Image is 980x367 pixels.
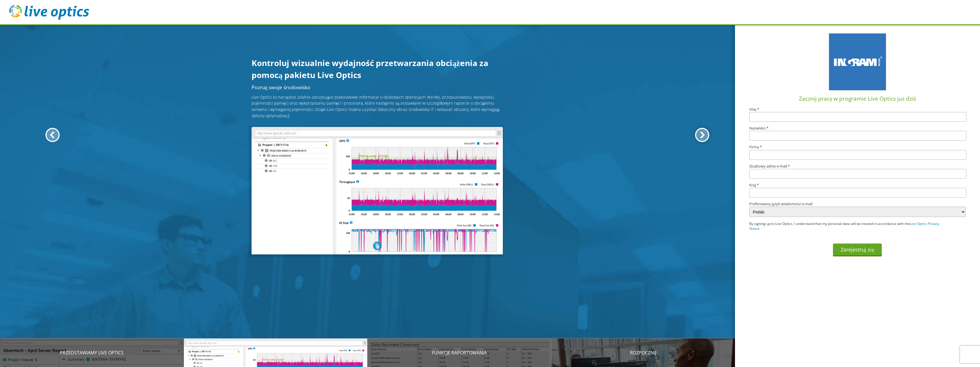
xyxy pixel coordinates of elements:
label: Imię * [749,107,966,111]
img: Poznaj swoje środowisko [252,127,503,254]
p: Live Optics to narzędzie zdalnie odczytujące podstawowe informacje o dyskowych operacjach We/Wy, ... [252,94,503,119]
img: lfCJ038A6AFcnG+HNI4AAAAASUVORK5CYII= [829,30,886,94]
img: live_optics_svg.svg [9,5,89,20]
p: Funkcje raportowania [367,349,551,356]
label: Nazwisko * [749,126,966,130]
p: Rozpocznij [551,349,735,356]
button: Zarejestruj się [833,244,882,256]
a: Live Optics Privacy Notice [749,221,939,231]
p: By signing up to Live Optics, I understand that my personal data will be treated in accordance wi... [749,222,944,231]
h1: Zacznij pracę w programie Live Optics już dziś [737,95,978,103]
label: Firma * [749,145,966,149]
label: Preferowany język wiadomości e-mail [749,202,966,206]
label: Służbowy adres e-mail * [749,164,966,168]
h2: Poznaj swoje środowisko [252,85,503,90]
label: Kraj * [749,183,966,187]
h1: Kontroluj wizualnie wydajność przetwarzania obciążenia za pomocą pakietu Live Optics [252,57,503,81]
